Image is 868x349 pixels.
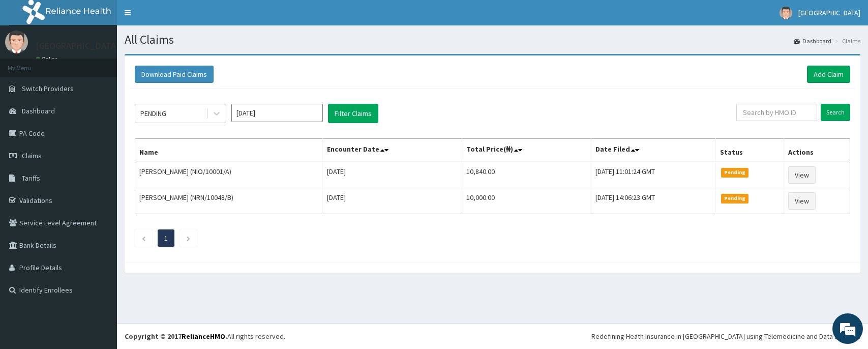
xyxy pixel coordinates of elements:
td: 10,840.00 [462,162,591,188]
img: User Image [780,7,792,19]
button: Filter Claims [328,104,378,123]
a: Previous page [141,234,146,243]
th: Actions [784,139,850,162]
span: Pending [721,194,749,203]
th: Name [135,139,323,162]
a: View [788,192,816,210]
p: [GEOGRAPHIC_DATA] [36,41,119,50]
li: Claims [832,37,860,45]
span: Switch Providers [22,84,74,93]
button: Download Paid Claims [135,66,214,83]
a: RelianceHMO [182,332,225,341]
span: Pending [721,168,749,177]
div: PENDING [140,108,166,119]
span: Tariffs [22,173,40,183]
td: [PERSON_NAME] (NIO/10001/A) [135,162,323,188]
th: Encounter Date [323,139,462,162]
h1: All Claims [125,33,860,46]
a: Dashboard [794,37,831,45]
input: Search by HMO ID [736,104,817,121]
td: [PERSON_NAME] (NRN/10048/B) [135,188,323,214]
img: User Image [5,31,28,53]
th: Status [715,139,784,162]
a: Next page [186,234,191,243]
input: Search [821,104,850,121]
a: Online [36,55,60,63]
span: [GEOGRAPHIC_DATA] [798,8,860,17]
td: 10,000.00 [462,188,591,214]
a: Page 1 is your current page [164,234,168,243]
span: Claims [22,151,42,160]
td: [DATE] [323,188,462,214]
th: Date Filed [591,139,716,162]
th: Total Price(₦) [462,139,591,162]
footer: All rights reserved. [117,323,868,349]
td: [DATE] 14:06:23 GMT [591,188,716,214]
td: [DATE] 11:01:24 GMT [591,162,716,188]
a: Add Claim [807,66,850,83]
input: Select Month and Year [231,104,323,122]
a: View [788,166,816,184]
strong: Copyright © 2017 . [125,332,227,341]
td: [DATE] [323,162,462,188]
div: Redefining Heath Insurance in [GEOGRAPHIC_DATA] using Telemedicine and Data Science! [591,331,860,341]
span: Dashboard [22,106,55,115]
